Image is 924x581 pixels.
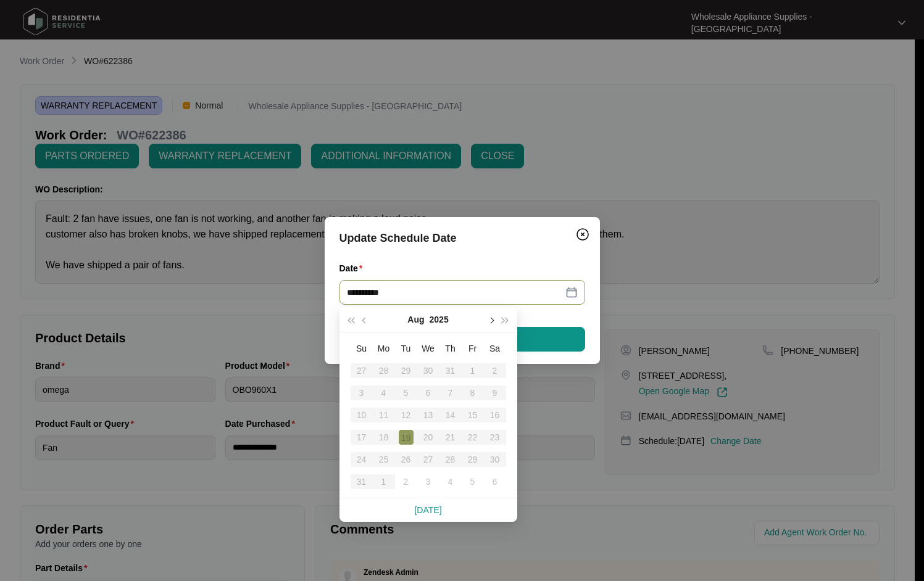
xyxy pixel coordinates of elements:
[417,471,439,493] td: 2025-09-03
[407,307,424,332] button: Aug
[347,286,563,299] input: Date
[488,474,502,489] div: 6
[395,337,417,360] th: Tu
[484,337,506,360] th: Sa
[421,474,436,489] div: 3
[439,471,462,493] td: 2025-09-04
[395,471,417,493] td: 2025-09-02
[439,337,462,360] th: Th
[484,471,506,493] td: 2025-09-06
[339,229,585,247] div: Update Schedule Date
[399,474,414,489] div: 2
[575,227,590,242] img: closeCircle
[351,337,373,360] th: Su
[465,474,480,489] div: 5
[339,262,368,274] label: Date
[430,307,449,332] button: 2025
[443,474,458,489] div: 4
[462,471,484,493] td: 2025-09-05
[417,337,439,360] th: We
[462,337,484,360] th: Fr
[373,337,395,360] th: Mo
[573,225,593,244] button: Close
[414,505,441,515] a: [DATE]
